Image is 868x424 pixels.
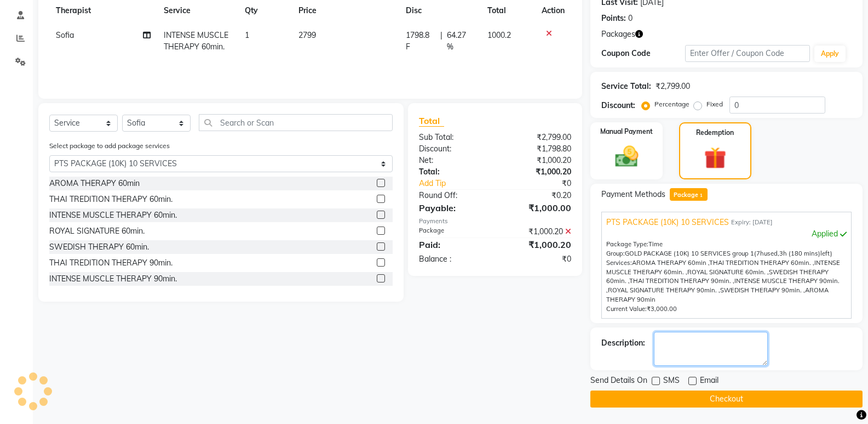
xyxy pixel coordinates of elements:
[601,48,685,59] div: Coupon Code
[495,190,579,201] div: ₹0.20
[411,155,495,166] div: Net:
[754,250,764,257] span: (7h
[419,217,571,226] div: Payments
[495,226,579,238] div: ₹1,000.20
[406,30,436,53] span: 1798.8 F
[606,250,625,257] span: Group:
[606,305,647,313] span: Current Value:
[56,30,74,40] span: Sofia
[49,257,173,269] div: THAI TREDITION THERAPY 90min.
[601,13,626,24] div: Points:
[814,46,846,62] button: Apply
[495,143,579,155] div: ₹1,798.80
[698,193,704,199] span: 1
[606,217,729,228] span: PTS PACKAGE (10K) 10 SERVICES
[606,228,847,240] div: Applied
[608,143,646,170] img: _cash.svg
[49,273,177,285] div: INTENSE MUSCLE THERAPY 90min.
[245,30,249,40] span: 1
[419,115,444,127] span: Total
[411,178,509,189] a: Add Tip
[495,238,579,251] div: ₹1,000.20
[625,250,832,257] span: used, left)
[600,127,653,137] label: Manual Payment
[648,240,663,248] span: Time
[606,268,829,285] span: SWEDISH THERAPY 60min. ,
[601,29,635,40] span: Packages
[656,81,690,92] div: ₹2,799.00
[49,210,177,221] div: INTENSE MUSCLE THERAPY 60min.
[601,81,651,92] div: Service Total:
[779,250,820,257] span: 3h (180 mins)
[49,141,170,151] label: Select package to add package services
[606,240,648,248] span: Package Type:
[697,144,733,172] img: _gift.svg
[632,259,709,267] span: AROMA THERAPY 60min ,
[647,305,677,313] span: ₹3,000.00
[440,30,442,53] span: |
[706,99,723,109] label: Fixed
[49,225,145,237] div: ROYAL SIGNATURE 60min.
[49,194,173,205] div: THAI TREDITION THERAPY 60min.
[411,226,495,238] div: Package
[663,375,680,388] span: SMS
[731,218,773,227] span: Expiry: [DATE]
[700,375,718,388] span: Email
[411,166,495,178] div: Total:
[696,128,734,138] label: Redemption
[495,253,579,265] div: ₹0
[411,132,495,143] div: Sub Total:
[720,286,805,294] span: SWEDISH THERAPY 90min. ,
[411,253,495,265] div: Balance :
[670,188,708,201] span: Package
[495,166,579,178] div: ₹1,000.20
[628,13,633,24] div: 0
[495,201,579,214] div: ₹1,000.00
[601,100,635,111] div: Discount:
[629,277,734,285] span: THAI TREDITION THERAPY 90min. ,
[590,375,647,388] span: Send Details On
[49,241,149,253] div: SWEDISH THERAPY 60min.
[199,114,393,131] input: Search or Scan
[411,201,495,214] div: Payable:
[495,132,579,143] div: ₹2,799.00
[49,178,140,189] div: AROMA THERAPY 60min
[709,259,814,267] span: THAI TREDITION THERAPY 60min. ,
[509,178,579,189] div: ₹0
[487,30,511,40] span: 1000.2
[411,190,495,201] div: Round Off:
[606,259,840,276] span: INTENSE MUSCLE THERAPY 60min. ,
[625,250,754,257] span: GOLD PACKAGE (10K) 10 SERVICES group 1
[601,337,645,349] div: Description:
[590,391,863,408] button: Checkout
[298,30,316,40] span: 2799
[606,259,632,267] span: Services:
[608,286,720,294] span: ROYAL SIGNATURE THERAPY 90min. ,
[685,45,810,62] input: Enter Offer / Coupon Code
[447,30,475,53] span: 64.27 %
[687,268,769,276] span: ROYAL SIGNATURE 60min. ,
[654,99,689,109] label: Percentage
[601,189,665,200] span: Payment Methods
[411,143,495,155] div: Discount:
[164,30,228,52] span: INTENSE MUSCLE THERAPY 60min.
[495,155,579,166] div: ₹1,000.20
[411,238,495,251] div: Paid:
